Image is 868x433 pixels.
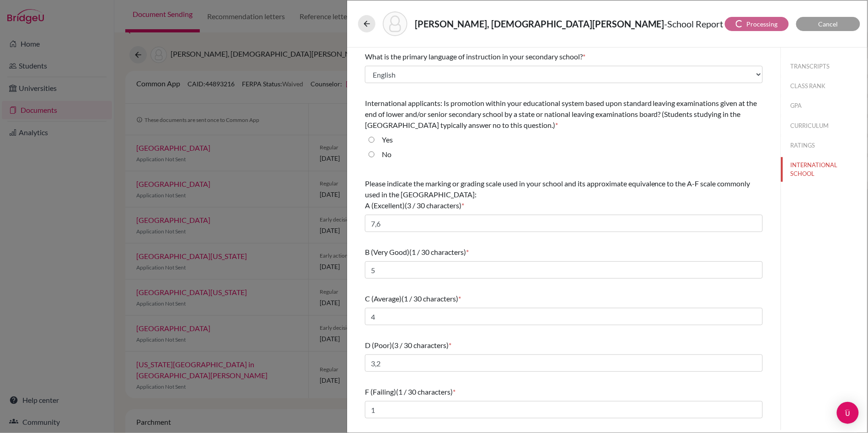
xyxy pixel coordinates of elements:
[382,134,393,145] label: Yes
[392,341,449,349] span: (3 / 30 characters)
[409,248,466,256] span: (1 / 30 characters)
[837,402,859,424] div: Open Intercom Messenger
[781,98,868,114] button: GPA
[402,294,458,303] span: (1 / 30 characters)
[365,248,409,256] span: B (Very Good)
[365,179,750,210] span: Please indicate the marking or grading scale used in your school and its approximate equivalence ...
[415,18,664,29] strong: [PERSON_NAME], [DEMOGRAPHIC_DATA][PERSON_NAME]
[396,387,453,396] span: (1 / 30 characters)
[781,157,868,182] button: INTERNATIONAL SCHOOL
[781,78,868,94] button: CLASS RANK
[781,118,868,134] button: CURRICULUM
[781,58,868,74] button: TRANSCRIPTS
[365,341,392,349] span: D (Poor)
[365,99,757,129] span: International applicants: Is promotion within your educational system based upon standard leaving...
[405,201,461,210] span: (3 / 30 characters)
[664,18,723,29] span: - School Report
[365,387,396,396] span: F (Failing)
[382,149,391,160] label: No
[365,294,402,303] span: C (Average)
[781,137,868,153] button: RATINGS
[365,52,583,61] span: What is the primary language of instruction in your secondary school?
